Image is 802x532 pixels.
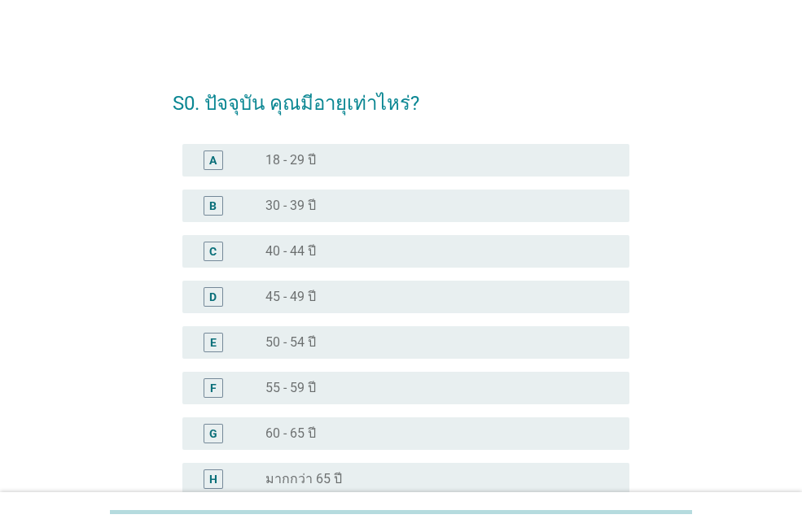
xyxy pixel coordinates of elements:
[265,152,316,168] label: 18 - 29 ปี
[209,425,217,442] div: G
[173,72,629,118] h2: S0. ปัจจุบัน คุณมีอายุเท่าไหร่?
[265,471,342,487] label: มากกว่า 65 ปี
[265,334,316,351] label: 50 - 54 ปี
[209,470,217,487] div: H
[209,151,217,168] div: A
[210,379,217,396] div: F
[265,380,316,396] label: 55 - 59 ปี
[209,242,217,259] div: C
[265,198,316,214] label: 30 - 39 ปี
[210,334,217,351] div: E
[265,425,316,442] label: 60 - 65 ปี
[209,197,217,214] div: B
[265,243,316,259] label: 40 - 44 ปี
[209,288,217,305] div: D
[265,289,316,305] label: 45 - 49 ปี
